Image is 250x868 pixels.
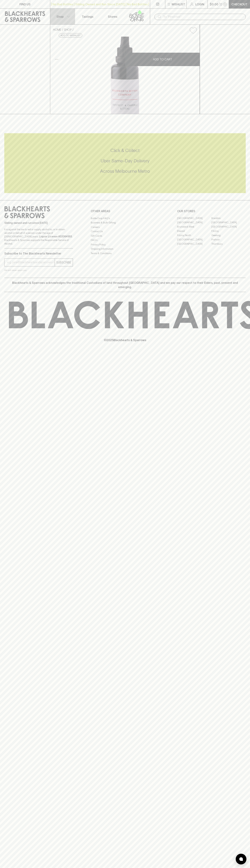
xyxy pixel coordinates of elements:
[50,9,75,24] button: Shop
[4,221,73,225] p: Sibling owned and run since [DATE]
[19,2,31,6] p: FIND US
[211,233,246,238] a: Geelong
[108,14,117,19] p: Stores
[4,168,246,174] h5: Across Melbourne Metro
[153,57,172,61] p: ADD TO CART
[59,33,82,38] button: Add to wishlist
[172,2,185,6] p: Wishlist
[177,209,246,213] p: OUR STORES
[91,225,159,229] a: Careers
[210,2,218,6] p: $0.00
[4,268,73,272] p: We will never spam you
[7,281,243,289] p: Blackhearts & Sparrows acknowledges the traditional Custodians of land throughout [GEOGRAPHIC_DAT...
[177,238,211,242] a: [GEOGRAPHIC_DATA]
[4,133,246,193] div: Call to action block
[4,148,246,153] h5: Click & Collect
[125,53,200,66] button: ADD TO CART
[64,28,72,31] a: SHOP
[224,3,226,5] p: 0
[177,216,211,220] a: [GEOGRAPHIC_DATA]
[211,229,246,233] a: Fitzroy
[188,26,198,35] button: Add to wishlist
[91,216,159,220] a: Bottle Drop FAQ's
[211,220,246,225] a: [GEOGRAPHIC_DATA]
[211,238,246,242] a: Prahran
[55,259,73,266] button: SUBSCRIBE
[91,242,159,247] a: Privacy Policy
[7,260,55,265] input: e.g. jane@blackheartsandsparrows.com.au
[91,229,159,234] a: Contact Us
[91,221,159,225] a: Business & Bulk Gifting
[177,242,211,246] a: [GEOGRAPHIC_DATA]
[4,228,73,245] p: It is against the law to sell or supply alcohol to, or to obtain alcohol on behalf of a person un...
[39,235,72,238] strong: Liquor License #32064953
[177,233,211,238] a: Fitzroy North
[56,260,71,265] p: SUBSCRIBE
[82,14,93,19] p: Tastings
[4,251,73,256] p: Subscribe to The Blackhearts Newsletter
[91,209,159,213] p: OTHER AREAS
[91,238,159,242] a: FAQ's
[177,220,211,225] a: [GEOGRAPHIC_DATA]
[177,229,211,233] a: Elwood
[4,158,246,164] h5: Uber Same-Day Delivery
[163,14,243,20] input: Try "Pinot noir"
[91,234,159,238] a: Gift Cards
[91,251,159,255] a: Terms & Conditions
[195,2,204,6] p: Login
[211,242,246,246] a: Thornbury
[100,9,125,24] a: Stores
[75,9,100,24] a: Tastings
[91,247,159,251] a: Shipping Information
[231,2,247,6] p: Checkout
[56,14,64,19] p: Shop
[53,28,61,31] a: HOME
[211,225,246,229] a: [GEOGRAPHIC_DATA]
[177,225,211,229] a: Brunswick West
[50,37,200,114] img: 28510.png
[211,216,246,220] a: Braddon
[239,857,243,861] img: bubble-icon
